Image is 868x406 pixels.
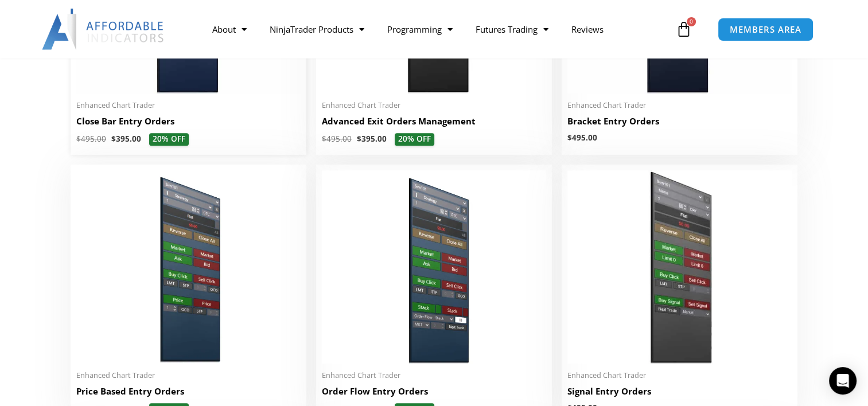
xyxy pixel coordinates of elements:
span: Enhanced Chart Trader [322,100,546,110]
span: Enhanced Chart Trader [567,370,792,380]
a: MEMBERS AREA [718,18,813,41]
a: Signal Entry Orders [567,385,792,403]
h2: Bracket Entry Orders [567,115,792,127]
a: NinjaTrader Products [258,16,376,42]
bdi: 495.00 [567,132,597,143]
a: Reviews [560,16,615,42]
h2: Signal Entry Orders [567,385,792,397]
span: 20% OFF [149,133,189,146]
a: Close Bar Entry Orders [76,115,301,133]
span: Enhanced Chart Trader [76,100,301,110]
span: $ [567,132,572,143]
a: 0 [659,13,709,46]
span: Enhanced Chart Trader [322,370,546,380]
span: 20% OFF [395,133,434,146]
span: Enhanced Chart Trader [567,100,792,110]
span: MEMBERS AREA [730,25,801,34]
h2: Order Flow Entry Orders [322,385,546,397]
bdi: 495.00 [322,134,352,144]
span: $ [357,134,361,144]
span: $ [76,134,81,144]
a: Advanced Exit Orders Management [322,115,546,133]
img: Order Flow Entry Orders [322,170,546,363]
span: $ [322,134,326,144]
span: Enhanced Chart Trader [76,370,301,380]
h2: Advanced Exit Orders Management [322,115,546,127]
a: Programming [376,16,464,42]
h2: Price Based Entry Orders [76,385,301,397]
img: Price Based Entry Orders [76,170,301,363]
img: SignalEntryOrders [567,170,792,363]
a: Order Flow Entry Orders [322,385,546,403]
nav: Menu [201,16,673,42]
a: Bracket Entry Orders [567,115,792,133]
span: $ [111,134,116,144]
a: Price Based Entry Orders [76,385,301,403]
a: Futures Trading [464,16,560,42]
h2: Close Bar Entry Orders [76,115,301,127]
bdi: 395.00 [357,134,387,144]
bdi: 395.00 [111,134,141,144]
bdi: 495.00 [76,134,106,144]
span: 0 [687,17,696,26]
div: Open Intercom Messenger [829,367,857,395]
img: LogoAI | Affordable Indicators – NinjaTrader [42,9,165,50]
a: About [201,16,258,42]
